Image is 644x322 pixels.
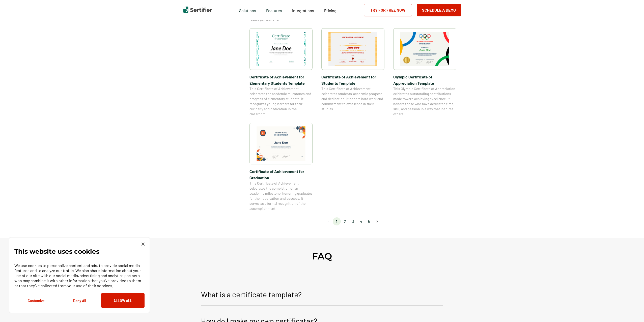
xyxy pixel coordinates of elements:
[249,168,313,181] span: Certificate of Achievement for Graduation
[58,293,101,308] button: Deny All
[341,217,349,225] li: page 2
[312,251,332,262] h2: FAQ
[239,7,256,13] span: Solutions
[400,32,449,66] img: Olympic Certificate of Appreciation​ Template
[249,86,313,116] span: This Certificate of Achievement celebrates the academic milestones and progress of elementary stu...
[266,7,282,13] span: Features
[14,263,145,288] p: We use cookies to personalize content and ads, to provide social media features and to analyze ou...
[257,126,305,161] img: Certificate of Achievement for Graduation
[373,217,381,225] button: Go to next page
[365,217,373,225] li: page 5
[321,28,384,116] a: Certificate of Achievement for Students TemplateCertificate of Achievement for Students TemplateT...
[201,288,302,300] p: What is a certificate template?
[333,217,341,225] li: page 1
[183,7,212,13] img: Sertifier | Digital Credentialing Platform
[257,32,305,66] img: Certificate of Achievement for Elementary Students Template
[619,298,644,322] iframe: Chat Widget
[14,249,99,254] p: This website uses cookies
[328,32,377,66] img: Certificate of Achievement for Students Template
[364,4,412,16] a: Try for Free Now
[292,7,314,13] a: Integrations
[249,123,313,211] a: Certificate of Achievement for GraduationCertificate of Achievement for GraduationThis Certificat...
[292,8,314,13] span: Integrations
[357,217,365,225] li: page 4
[393,28,456,116] a: Olympic Certificate of Appreciation​ TemplateOlympic Certificate of Appreciation​ TemplateThis Ol...
[14,293,58,308] button: Customize
[349,217,357,225] li: page 3
[142,243,145,246] img: Cookie Popup Close
[324,8,337,13] span: Pricing
[101,293,145,308] button: Allow All
[325,217,333,225] button: Go to previous page
[393,86,456,116] span: This Olympic Certificate of Appreciation celebrates outstanding contributions made toward achievi...
[393,74,456,86] span: Olympic Certificate of Appreciation​ Template
[321,86,384,111] span: This Certificate of Achievement celebrates students’ academic progress and dedication. It honors ...
[417,4,461,16] button: Schedule a Demo
[201,284,443,306] button: What is a certificate template?
[324,7,337,13] a: Pricing
[321,74,384,86] span: Certificate of Achievement for Students Template
[249,181,313,211] span: This Certificate of Achievement celebrates the completion of an academic milestone, honoring grad...
[249,74,313,86] span: Certificate of Achievement for Elementary Students Template
[249,28,313,116] a: Certificate of Achievement for Elementary Students TemplateCertificate of Achievement for Element...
